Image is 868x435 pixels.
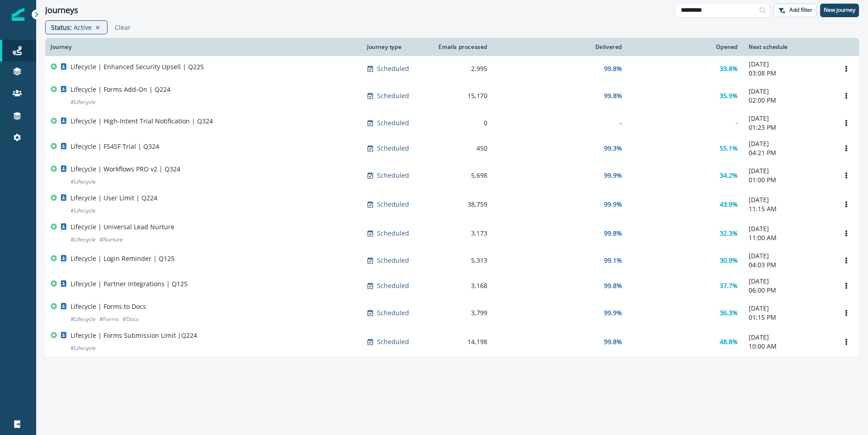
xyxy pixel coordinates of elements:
[435,308,487,317] div: 3,799
[604,229,622,238] p: 99.8%
[720,308,738,317] p: 36.3%
[604,64,622,73] p: 99.8%
[45,219,859,248] a: Lifecycle | Universal Lead Nurture#Lifecycle#NurtureScheduled3,17399.8%32.3%[DATE]11:00 AMOptions
[749,69,828,78] p: 03:08 PM
[604,171,622,180] p: 99.9%
[749,96,828,105] p: 02:00 PM
[71,194,157,203] p: Lifecycle | User Limit | Q224
[377,171,409,180] p: Scheduled
[51,23,72,32] p: Status :
[749,87,828,96] p: [DATE]
[71,165,180,174] p: Lifecycle | Workflows PRO v2 | Q324
[71,142,159,151] p: Lifecycle | FS4SF Trial | Q324
[720,229,738,238] p: 32.3%
[45,81,859,110] a: Lifecycle | Forms Add-On | Q224#LifecycleScheduled15,17099.8%35.9%[DATE]02:00 PMOptions
[633,118,738,128] div: -
[435,118,487,128] div: 0
[71,331,197,340] p: Lifecycle | Forms Submission Limit |Q224
[99,315,119,324] p: # Forms
[839,89,854,103] button: Options
[749,260,828,270] p: 04:03 PM
[123,315,139,324] p: # Docs
[377,118,409,128] p: Scheduled
[839,116,854,130] button: Options
[377,281,409,290] p: Scheduled
[45,190,859,219] a: Lifecycle | User Limit | Q224#LifecycleScheduled38,75999.9%43.9%[DATE]11:15 AMOptions
[749,286,828,295] p: 06:00 PM
[435,43,487,51] div: Emails processed
[377,91,409,100] p: Scheduled
[71,117,213,126] p: Lifecycle | High-Intent Trial Notification | Q324
[720,171,738,180] p: 34.2%
[839,227,854,240] button: Options
[749,43,828,51] div: Next schedule
[71,315,96,324] p: # Lifecycle
[435,144,487,153] div: 450
[749,304,828,313] p: [DATE]
[839,306,854,320] button: Options
[749,342,828,351] p: 10:00 AM
[435,64,487,73] div: 2,995
[720,200,738,209] p: 43.9%
[435,171,487,180] div: 5,698
[604,256,622,265] p: 99.1%
[749,224,828,233] p: [DATE]
[45,136,859,161] a: Lifecycle | FS4SF Trial | Q324Scheduled45099.3%55.1%[DATE]04:21 PMOptions
[71,222,175,232] p: Lifecycle | Universal Lead Nurture
[749,60,828,69] p: [DATE]
[111,23,131,32] button: Clear
[377,229,409,238] p: Scheduled
[71,98,96,107] p: # Lifecycle
[498,43,622,51] div: Delivered
[367,43,424,51] div: Journey type
[71,235,96,244] p: # Lifecycle
[74,23,92,32] p: Active
[749,139,828,148] p: [DATE]
[45,110,859,136] a: Lifecycle | High-Intent Trial Notification | Q324Scheduled0--[DATE]01:23 PMOptions
[45,20,108,34] div: Status: Active
[71,344,96,353] p: # Lifecycle
[45,161,859,190] a: Lifecycle | Workflows PRO v2 | Q324#LifecycleScheduled5,69899.9%34.2%[DATE]01:00 PMOptions
[71,302,146,311] p: Lifecycle | Forms to Docs
[435,281,487,290] div: 3,168
[12,8,24,21] img: Inflection
[71,254,175,263] p: Lifecycle | Login Reminder | Q125
[435,91,487,100] div: 15,170
[839,254,854,267] button: Options
[604,200,622,209] p: 99.9%
[604,308,622,317] p: 99.9%
[749,148,828,157] p: 04:21 PM
[749,277,828,286] p: [DATE]
[99,235,123,244] p: # Nurture
[839,279,854,293] button: Options
[45,273,859,298] a: Lifecycle | Partner Integrations | Q125Scheduled3,16899.8%37.7%[DATE]06:00 PMOptions
[839,198,854,211] button: Options
[720,281,738,290] p: 37.7%
[720,256,738,265] p: 30.9%
[435,256,487,265] div: 5,313
[839,62,854,76] button: Options
[71,177,96,186] p: # Lifecycle
[749,204,828,213] p: 11:15 AM
[820,4,859,17] button: New journey
[749,251,828,260] p: [DATE]
[604,144,622,153] p: 99.3%
[789,7,812,13] p: Add filter
[749,123,828,132] p: 01:23 PM
[749,166,828,175] p: [DATE]
[45,327,859,356] a: Lifecycle | Forms Submission Limit |Q224#LifecycleScheduled14,19899.8%48.8%[DATE]10:00 AMOptions
[71,206,96,215] p: # Lifecycle
[435,229,487,238] div: 3,173
[71,279,188,288] p: Lifecycle | Partner Integrations | Q125
[604,337,622,346] p: 99.8%
[604,91,622,100] p: 99.8%
[774,4,816,17] button: Add filter
[45,298,859,327] a: Lifecycle | Forms to Docs#Lifecycle#Forms#DocsScheduled3,79999.9%36.3%[DATE]01:15 PMOptions
[749,195,828,204] p: [DATE]
[377,256,409,265] p: Scheduled
[839,169,854,182] button: Options
[45,56,859,81] a: Lifecycle | Enhanced Security Upsell | Q225Scheduled2,99599.8%33.8%[DATE]03:08 PMOptions
[720,337,738,346] p: 48.8%
[377,308,409,317] p: Scheduled
[45,248,859,273] a: Lifecycle | Login Reminder | Q125Scheduled5,31399.1%30.9%[DATE]04:03 PMOptions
